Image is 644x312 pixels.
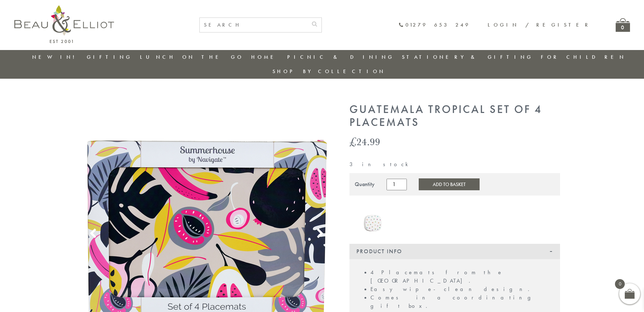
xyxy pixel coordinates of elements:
span: £ [349,134,356,149]
img: Confetti Home Placemats Set of 4 [360,206,386,232]
li: Comes in a coordinating gift box. [370,293,553,310]
img: logo [14,5,114,43]
li: Easy wipe-clean design. [370,285,553,293]
a: Picnic & Dining [287,54,394,61]
span: 0 [615,279,625,289]
div: Quantity [355,181,375,187]
a: 0 [616,18,630,32]
div: Product Info [349,244,560,259]
a: Home [251,54,279,61]
a: Stationery & Gifting [402,54,533,61]
a: For Children [541,54,626,61]
bdi: 24.99 [349,134,380,149]
a: Gifting [87,54,132,61]
a: New in! [32,54,79,61]
li: 4 Placemats from the [GEOGRAPHIC_DATA]. [370,268,553,285]
a: Confetti Home Placemats Set of 4 [360,206,386,233]
button: Add to Basket [419,178,480,190]
input: Product quantity [387,179,407,190]
a: Lunch On The Go [140,54,243,61]
a: Shop by collection [273,68,385,75]
input: SEARCH [200,18,307,32]
a: 01279 653 249 [398,22,470,28]
p: 3 in stock [349,161,560,168]
a: Login / Register [488,21,591,28]
h1: Guatemala Tropical Set of 4 Placemats [349,103,560,129]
